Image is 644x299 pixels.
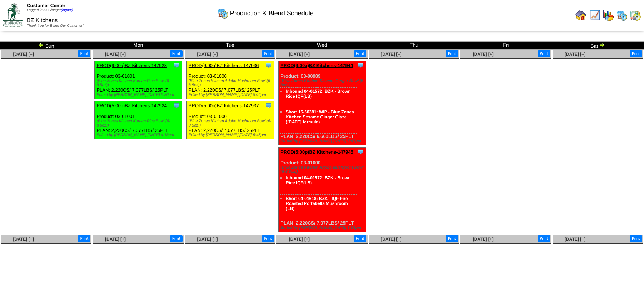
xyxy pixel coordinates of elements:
img: calendarprod.gif [217,7,229,19]
button: Print [262,50,274,57]
div: Product: 03-01001 PLAN: 2,220CS / 7,077LBS / 25PLT [95,61,182,99]
a: Short 15-50381: WIP - Blue Zones Kitchen Sesame Ginger Glaze ([DATE] formula) [286,109,354,124]
button: Print [262,235,274,242]
a: [DATE] [+] [105,52,126,57]
span: Customer Center [27,3,65,8]
span: Production & Blend Schedule [230,10,314,17]
span: Thank You for Being Our Customer! [27,24,84,28]
a: [DATE] [+] [565,237,585,242]
div: (Blue Zones Kitchen Sesame Ginger Bowl (6-8oz)) [280,79,365,87]
a: [DATE] [+] [473,237,494,242]
a: [DATE] [+] [381,52,401,57]
div: Edited by [PERSON_NAME] [DATE] 5:47pm [280,139,365,143]
div: Product: 03-01000 PLAN: 2,220CS / 7,077LBS / 25PLT [279,148,366,232]
a: [DATE] [+] [381,237,401,242]
td: Tue [184,42,276,50]
td: Sat [552,42,644,50]
img: home.gif [575,10,587,21]
div: Edited by [PERSON_NAME] [DATE] 5:46pm [189,93,274,97]
a: [DATE] [+] [13,237,34,242]
a: PROD(5:00p)BZ Kitchens-147945 [280,149,353,155]
a: [DATE] [+] [197,237,218,242]
img: calendarprod.gif [616,10,628,21]
a: [DATE] [+] [289,237,310,242]
button: Print [78,235,90,242]
button: Print [354,50,366,57]
span: BZ Kitchens [27,17,58,24]
a: (logout) [61,8,73,12]
div: (Blue Zones Kitchen Adobo Mushroom Bowl (6-8.5oz)) [280,165,365,174]
button: Print [446,235,458,242]
a: PROD(9:00a)BZ Kitchens-147923 [96,63,167,68]
td: Fri [460,42,552,50]
a: PROD(9:00a)BZ Kitchens-147936 [189,63,259,68]
a: [DATE] [+] [473,52,494,57]
button: Print [354,235,366,242]
div: (Blue Zones Kitchen Adobo Mushroom Bowl (6-8.5oz)) [189,79,274,87]
a: Inbound 04-01572: BZK - Brown Rice IQF(LB) [286,175,350,185]
div: Product: 03-01001 PLAN: 2,220CS / 7,077LBS / 25PLT [95,101,182,139]
div: Edited by [PERSON_NAME] [DATE] 3:04pm [280,226,365,230]
button: Print [170,50,183,57]
span: Logged in as Glanger [27,8,73,12]
a: [DATE] [+] [105,237,126,242]
button: Print [170,235,183,242]
a: PROD(5:00p)BZ Kitchens-147924 [96,103,167,108]
a: PROD(5:00p)BZ Kitchens-147937 [189,103,259,108]
a: [DATE] [+] [197,52,218,57]
div: Edited by [PERSON_NAME] [DATE] 5:30pm [96,93,181,97]
img: Tooltip [173,62,180,69]
div: Edited by [PERSON_NAME] [DATE] 4:18pm [96,133,181,137]
div: Product: 03-00989 PLAN: 2,220CS / 6,660LBS / 25PLT [279,61,366,145]
div: Product: 03-01000 PLAN: 2,220CS / 7,077LBS / 25PLT [186,61,274,99]
img: Tooltip [265,102,272,109]
img: graph.gif [603,10,614,21]
div: (Blue Zones Kitchen Adobo Mushroom Bowl (6-8.5oz)) [189,119,274,128]
div: (Blue Zones Kitchen Korean Rice Bowl (6-8.5oz)) [96,79,181,87]
button: Print [446,50,458,57]
button: Print [78,50,90,57]
td: Mon [92,42,184,50]
a: [DATE] [+] [13,52,34,57]
img: calendarinout.gif [630,10,641,21]
img: Tooltip [265,62,272,69]
button: Print [630,235,642,242]
a: [DATE] [+] [565,52,585,57]
a: Inbound 04-01572: BZK - Brown Rice IQF(LB) [286,89,350,99]
img: arrowleft.gif [38,42,44,48]
a: Short 04-01618: BZK - IQF Fire Roasted Portabella Mushroom (LB) [286,196,348,211]
td: Sun [0,42,92,50]
img: Tooltip [173,102,180,109]
img: arrowright.gif [599,42,605,48]
div: Product: 03-01000 PLAN: 2,220CS / 7,077LBS / 25PLT [186,101,274,139]
button: Print [538,235,550,242]
button: Print [630,50,642,57]
button: Print [538,50,550,57]
div: (Blue Zones Kitchen Korean Rice Bowl (6-8.5oz)) [96,119,181,128]
a: PROD(9:00a)BZ Kitchens-147944 [280,63,353,68]
img: Tooltip [357,62,364,69]
img: Tooltip [357,148,364,155]
img: line_graph.gif [589,10,600,21]
div: Edited by [PERSON_NAME] [DATE] 5:45pm [189,133,274,137]
td: Thu [368,42,460,50]
td: Wed [276,42,368,50]
a: [DATE] [+] [289,52,310,57]
img: ZoRoCo_Logo(Green%26Foil)%20jpg.webp [3,3,23,27]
